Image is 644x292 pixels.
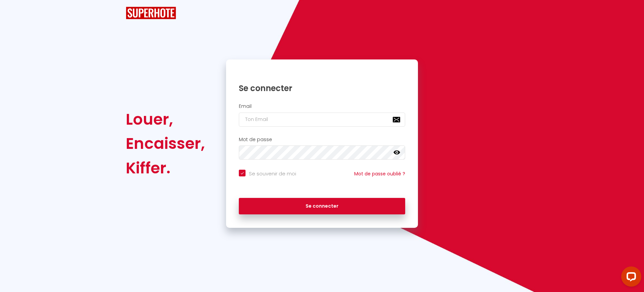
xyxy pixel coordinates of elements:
div: Louer, [126,107,205,131]
img: SuperHote logo [126,7,176,19]
h1: Se connecter [239,83,405,93]
h2: Email [239,103,405,109]
iframe: LiveChat chat widget [616,264,644,292]
h2: Mot de passe [239,137,405,142]
div: Kiffer. [126,156,205,180]
a: Mot de passe oublié ? [354,170,405,177]
button: Se connecter [239,198,405,215]
div: Encaisser, [126,131,205,156]
input: Ton Email [239,113,405,127]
